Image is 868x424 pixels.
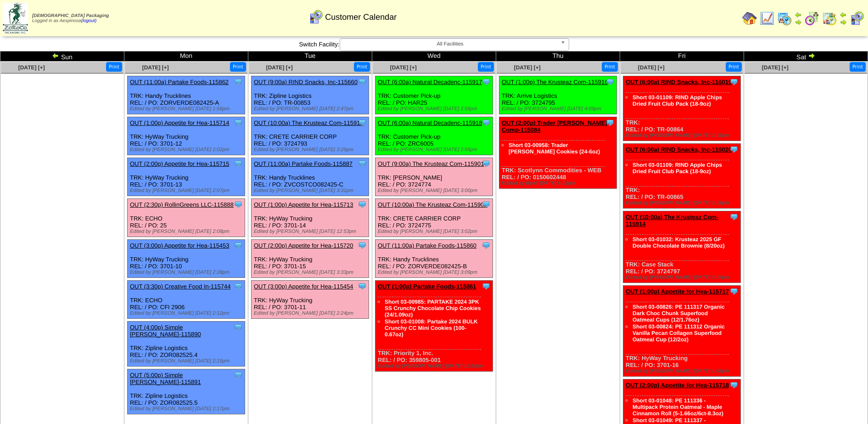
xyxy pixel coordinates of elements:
[729,77,739,86] img: Tooltip
[128,322,245,367] div: TRK: Zipline Logistics REL: / PO: ZOR082525.4
[623,76,741,141] div: TRK: REL: / PO: TR-00864
[252,76,369,114] div: TRK: Zipline Logistics REL: / PO: TR-00853
[378,188,493,193] div: Edited by [PERSON_NAME] [DATE] 3:00pm
[795,18,802,26] img: arrowright.gif
[254,79,358,85] a: OUT (9:00a) RIND Snacks, Inc-115660
[230,62,246,72] button: Print
[378,201,487,208] a: OUT (10:00a) The Krusteaz Com-115902
[128,369,245,414] div: TRK: Zipline Logistics REL: / PO: ZOR082525.5
[502,119,607,133] a: OUT (2:00p) Trader [PERSON_NAME] Comp-115084
[358,159,367,168] img: Tooltip
[850,11,864,26] img: calendarcustomer.gif
[354,62,370,72] button: Print
[52,52,59,59] img: arrowleft.gif
[130,242,230,249] a: OUT (3:00p) Appetite for Hea-115453
[502,106,616,112] div: Edited by [PERSON_NAME] [DATE] 4:09pm
[742,11,757,26] img: home.gif
[623,286,741,377] div: TRK: HyWay Trucking REL: / PO: 3701-16
[499,117,617,189] div: TRK: Scotlynn Commodities - WEB REL: / PO: 0150602448
[638,64,665,71] a: [DATE] [+]
[378,229,493,234] div: Edited by [PERSON_NAME] [DATE] 3:02pm
[378,242,476,249] a: OUT (11:00a) Partake Foods-115860
[482,241,491,250] img: Tooltip
[626,214,718,227] a: OUT (10:00a) The Krusteaz Com-115914
[130,406,245,412] div: Edited by [PERSON_NAME] [DATE] 2:17pm
[729,287,739,296] img: Tooltip
[128,240,245,278] div: TRK: HyWay Trucking REL: / PO: 3701-10
[390,64,417,71] a: [DATE] [+]
[375,240,493,278] div: TRK: Handy Trucklines REL: / PO: ZORVERDE082425-B
[633,397,723,417] a: Short 03-01048: PE 111336 - Multipack Protein Oatmeal - Maple Cinnamon Roll (5-1.66oz/6ct-8.3oz)
[248,51,372,62] td: Tue
[760,11,774,26] img: line_graph.gif
[358,282,367,291] img: Tooltip
[142,64,169,71] a: [DATE] [+]
[0,51,124,62] td: Sun
[130,311,245,316] div: Edited by [PERSON_NAME] [DATE] 2:12pm
[385,299,481,318] a: Short 03-00985: PARTAKE 2024 3PK SS Crunchy Chocolate Chip Cookies (24/1.09oz)
[378,160,484,167] a: OUT (9:00a) The Krusteaz Com-115901
[729,380,739,390] img: Tooltip
[805,11,819,26] img: calendarblend.gif
[254,242,353,249] a: OUT (2:00p) Appetite for Hea-115720
[344,39,557,50] span: All Facilities
[726,62,742,72] button: Print
[808,52,815,59] img: arrowright.gif
[602,62,618,72] button: Print
[623,211,741,283] div: TRK: Case Stack REL: / PO: 3724797
[234,370,243,379] img: Tooltip
[385,318,478,338] a: Short 03-01008: Partake 2024 BULK Crunchy CC Mini Cookies (100-0.67oz)
[514,64,541,71] a: [DATE] [+]
[130,188,245,193] div: Edited by [PERSON_NAME] [DATE] 2:07pm
[130,229,245,234] div: Edited by [PERSON_NAME] [DATE] 2:08pm
[18,64,45,71] a: [DATE] [+]
[375,199,493,237] div: TRK: CRETE CARRIER CORP REL: / PO: 3724775
[252,281,369,319] div: TRK: HyWay Trucking REL: / PO: 3701-11
[130,372,201,385] a: OUT (5:00p) Simple [PERSON_NAME]-115891
[633,236,725,249] a: Short 03-01032: Krusteaz 2025 GF Double Chocolate Brownie (8/20oz)
[358,200,367,209] img: Tooltip
[130,147,245,153] div: Edited by [PERSON_NAME] [DATE] 2:02pm
[375,117,493,155] div: TRK: Customer Pick-up REL: / PO: ZRC6005
[252,240,369,278] div: TRK: HyWay Trucking REL: / PO: 3701-15
[499,76,617,114] div: TRK: Arrive Logistics REL: / PO: 3724795
[626,133,740,138] div: Edited by [PERSON_NAME] [DATE] 3:15pm
[378,283,476,290] a: OUT (1:00p) Partake Foods-115861
[128,76,245,114] div: TRK: Handy Trucklines REL: / PO: ZORVERDE082425-A
[130,106,245,112] div: Edited by [PERSON_NAME] [DATE] 1:56pm
[375,76,493,114] div: TRK: Customer Pick-up REL: / PO: HAR25
[375,281,493,372] div: TRK: Priority 1, Inc. REL: / PO: 359805-001
[128,117,245,155] div: TRK: HyWay Trucking REL: / PO: 3701-12
[729,212,739,221] img: Tooltip
[234,282,243,291] img: Tooltip
[777,11,792,26] img: calendarprod.gif
[32,13,109,23] span: Logged in as Aespinosa
[254,311,369,316] div: Edited by [PERSON_NAME] [DATE] 2:24pm
[130,79,229,85] a: OUT (11:00a) Partake Foods-115862
[128,199,245,237] div: TRK: ECHO REL: / PO: 25
[252,117,369,155] div: TRK: CRETE CARRIER CORP REL: / PO: 3724793
[850,62,866,72] button: Print
[358,77,367,86] img: Tooltip
[496,51,620,62] td: Thu
[482,159,491,168] img: Tooltip
[482,77,491,86] img: Tooltip
[378,106,493,112] div: Edited by [PERSON_NAME] [DATE] 2:56pm
[130,270,245,275] div: Edited by [PERSON_NAME] [DATE] 2:28pm
[254,188,369,193] div: Edited by [PERSON_NAME] [DATE] 3:31pm
[130,324,201,338] a: OUT (4:00p) Simple [PERSON_NAME]-115890
[633,162,722,175] a: Short 03-01109: RIND Apple Chips Dried Fruit Club Pack (18-9oz)
[130,283,230,290] a: OUT (3:30p) Creative Food In-115744
[482,200,491,209] img: Tooltip
[623,144,741,209] div: TRK: REL: / PO: TR-00865
[502,79,608,85] a: OUT (1:00p) The Krusteaz Com-115916
[378,363,493,369] div: Edited by [PERSON_NAME] [DATE] 12:30pm
[509,142,600,155] a: Short 03-00958: Trader [PERSON_NAME] Cookies (24-6oz)
[626,79,732,85] a: OUT (6:00a) RIND Snacks, Inc-116019
[130,201,234,208] a: OUT (2:30p) RollinGreens LLC-115888
[234,241,243,250] img: Tooltip
[729,145,739,154] img: Tooltip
